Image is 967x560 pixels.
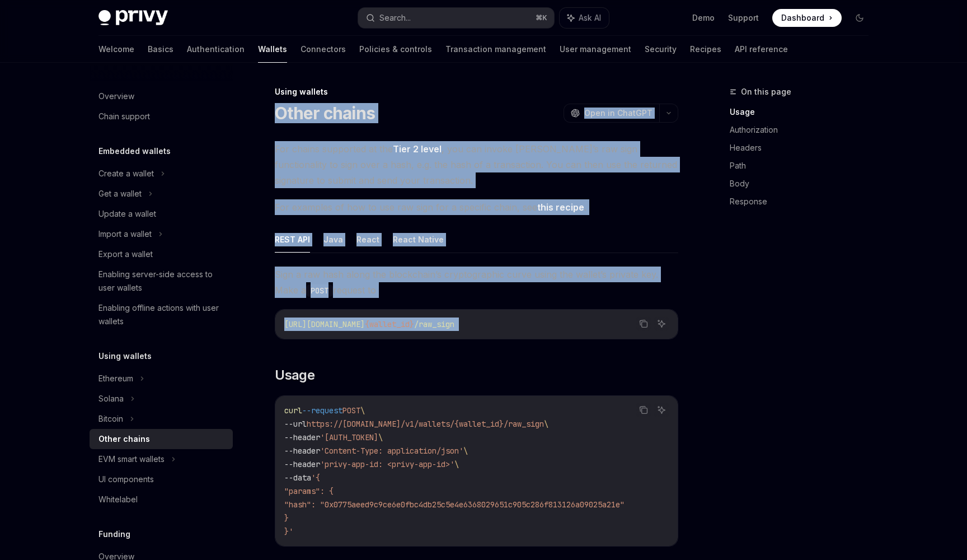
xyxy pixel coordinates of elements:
a: Recipes [690,36,721,63]
span: Ask AI [579,12,601,24]
a: Enabling server-side access to user wallets [90,264,233,298]
span: Sign a raw hash along the blockchain’s cryptographic curve using the wallet’s private key. Make a... [275,267,678,298]
span: --header [284,459,320,469]
button: Open in ChatGPT [564,104,659,123]
button: Copy the contents from the code block [636,403,651,417]
button: Copy the contents from the code block [636,316,651,331]
div: Other chains [98,432,150,446]
a: Whitelabel [90,489,233,510]
a: Security [645,36,677,63]
span: Dashboard [781,12,824,24]
div: Using wallets [275,86,678,97]
button: React Native [393,226,444,253]
span: POST [342,405,360,416]
span: "params": { [284,486,334,496]
a: Other chains [90,429,233,449]
div: Enabling server-side access to user wallets [98,268,226,295]
div: Ethereum [98,372,133,385]
a: Body [730,175,877,193]
div: Enabling offline actions with user wallets [98,301,226,328]
span: 'privy-app-id: <privy-app-id>' [320,459,454,469]
span: https://[DOMAIN_NAME]/v1/wallets/{wallet_id}/raw_sign [307,419,544,429]
a: Overview [90,86,233,106]
div: Solana [98,392,124,405]
button: REST API [275,226,310,253]
span: \ [378,432,383,442]
a: Connectors [301,36,346,63]
a: Chain support [90,106,233,127]
a: Demo [692,12,715,24]
a: Headers [730,139,877,157]
span: --data [284,473,311,483]
h1: Other chains [275,103,375,123]
button: Ask AI [654,403,669,417]
a: Basics [148,36,173,63]
span: \ [463,446,468,456]
div: Update a wallet [98,207,156,221]
span: Open in ChatGPT [584,108,653,119]
a: Response [730,193,877,211]
div: EVM smart wallets [98,452,165,466]
span: --header [284,446,320,456]
a: Usage [730,103,877,121]
span: \ [544,419,548,429]
span: Usage [275,366,314,384]
span: \ [360,405,365,416]
a: API reference [735,36,788,63]
span: For chains supported at the , you can invoke [PERSON_NAME]’s raw sign functionality to sign over ... [275,141,678,188]
code: POST [306,284,333,297]
span: \ [454,459,459,469]
span: --header [284,432,320,442]
a: Welcome [98,36,134,63]
span: --url [284,419,307,429]
div: Search... [379,11,411,25]
span: On this page [741,85,791,99]
div: Whitelabel [98,493,138,506]
button: Java [323,226,343,253]
span: --request [302,405,342,416]
div: Bitcoin [98,412,123,426]
a: Wallets [258,36,287,63]
span: /raw_sign [414,319,454,329]
span: '{ [311,473,320,483]
h5: Funding [98,528,130,541]
span: 'Content-Type: application/json' [320,446,463,456]
a: this recipe [537,202,584,213]
a: Authentication [187,36,245,63]
div: Create a wallet [98,167,154,180]
h5: Embedded wallets [98,144,171,158]
span: [URL][DOMAIN_NAME] [284,319,365,329]
a: Authorization [730,121,877,139]
button: Toggle dark mode [851,9,869,27]
button: React [356,226,379,253]
div: Overview [98,90,134,103]
img: dark logo [98,10,168,26]
button: Ask AI [560,8,609,28]
span: } [284,513,289,523]
a: Policies & controls [359,36,432,63]
span: curl [284,405,302,416]
span: ⌘ K [536,13,547,22]
a: Support [728,12,759,24]
span: "hash": "0x0775aeed9c9ce6e0fbc4db25c5e4e6368029651c905c286f813126a09025a21e" [284,500,625,510]
h5: Using wallets [98,349,152,363]
button: Ask AI [654,316,669,331]
div: Export a wallet [98,248,153,261]
button: Search...⌘K [358,8,554,28]
div: Chain support [98,110,150,123]
a: Enabling offline actions with user wallets [90,298,233,332]
span: '[AUTH_TOKEN] [320,432,378,442]
a: Path [730,157,877,175]
a: UI components [90,469,233,489]
span: For examples of how to use raw sign for a specific chain, see . [275,199,678,215]
span: {wallet_id} [365,319,414,329]
a: User management [560,36,631,63]
div: Get a wallet [98,187,142,200]
a: Dashboard [772,9,842,27]
a: Update a wallet [90,204,233,224]
span: }' [284,526,293,536]
div: UI components [98,473,154,486]
a: Transaction management [445,36,546,63]
a: Export a wallet [90,244,233,264]
a: Tier 2 level [393,143,442,155]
